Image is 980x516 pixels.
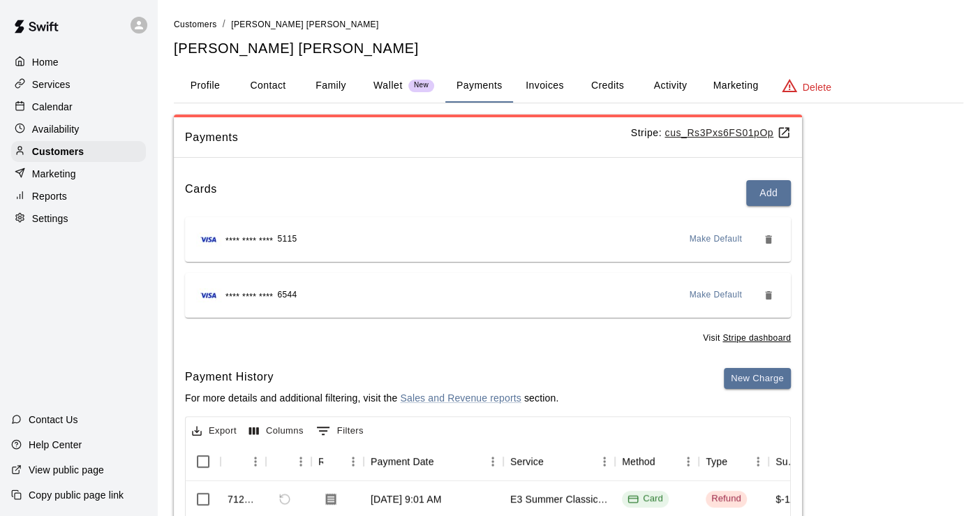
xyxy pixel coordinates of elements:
div: Payment Date [371,442,434,481]
div: Receipt [311,442,364,481]
p: Marketing [32,167,76,181]
span: Payments [185,128,631,147]
span: New [408,81,434,90]
button: Family [299,69,362,103]
button: Sort [727,452,747,471]
div: Jul 22, 2025, 9:01 AM [371,492,441,506]
button: Invoices [513,69,576,103]
p: For more details and additional filtering, visit the section. [185,391,558,405]
p: Customers [32,145,84,159]
div: Refund [711,492,741,506]
a: Availability [11,119,146,140]
a: Marketing [11,163,146,184]
div: Receipt [318,442,323,481]
p: Help Center [29,438,82,452]
span: 6544 [277,288,297,302]
h6: Payment History [185,368,558,386]
button: Menu [482,451,503,472]
p: Contact Us [29,413,78,427]
p: Reports [32,189,67,203]
span: 5115 [277,233,297,246]
button: Make Default [684,228,748,251]
button: Sort [273,452,292,471]
div: Refund [266,442,311,481]
div: Card [628,492,663,506]
div: Service [503,442,615,481]
button: Make Default [684,284,748,307]
button: Select columns [246,420,307,442]
button: Profile [174,69,237,103]
button: Credits [576,69,639,103]
div: Service [510,442,544,481]
span: Cannot refund a payment with type REFUND [273,487,297,511]
img: Credit card brand logo [196,233,221,246]
button: Activity [639,69,701,103]
div: basic tabs example [174,69,963,103]
p: Wallet [373,78,403,93]
h5: [PERSON_NAME] [PERSON_NAME] [174,39,963,58]
div: E3 Summer Classic (Sioux Falls) Chip in Fee [510,492,608,506]
a: Customers [11,141,146,162]
div: Payment Date [364,442,503,481]
button: Menu [678,451,699,472]
p: View public page [29,463,104,477]
a: Settings [11,208,146,229]
p: Settings [32,212,68,226]
p: Services [32,78,70,91]
button: Menu [594,451,615,472]
p: Calendar [32,100,73,114]
button: Marketing [701,69,769,103]
div: Id [221,442,266,481]
p: Copy public page link [29,488,124,502]
p: Home [32,55,59,69]
div: Method [615,442,699,481]
div: $-110.00 [775,492,815,506]
div: Method [622,442,655,481]
button: Payments [445,69,513,103]
a: cus_Rs3Pxs6FS01pOp [665,127,791,138]
button: Sort [228,452,247,471]
div: Subtotal [775,442,798,481]
h6: Cards [185,180,217,206]
button: Sort [434,452,454,471]
div: Type [706,442,727,481]
button: Show filters [313,420,367,442]
span: Visit [703,332,791,346]
button: Export [188,420,240,442]
button: Menu [245,451,266,472]
span: [PERSON_NAME] [PERSON_NAME] [231,20,379,29]
button: Sort [323,452,343,471]
p: Stripe: [631,126,791,140]
p: Availability [32,122,80,136]
button: New Charge [724,368,791,390]
a: Calendar [11,96,146,117]
button: Contact [237,69,299,103]
nav: breadcrumb [174,17,963,32]
button: Remove [757,284,780,307]
a: Sales and Revenue reports [400,392,521,404]
button: Menu [290,451,311,472]
a: Home [11,52,146,73]
span: Customers [174,20,217,29]
span: Make Default [690,288,743,302]
a: Stripe dashboard [722,333,791,343]
a: Services [11,74,146,95]
button: Sort [655,452,675,471]
button: Add [746,180,791,206]
button: Menu [343,451,364,472]
img: Credit card brand logo [196,288,221,302]
a: Customers [174,18,217,29]
p: Delete [803,80,831,94]
button: Sort [544,452,563,471]
a: Reports [11,186,146,207]
span: Make Default [690,233,743,246]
